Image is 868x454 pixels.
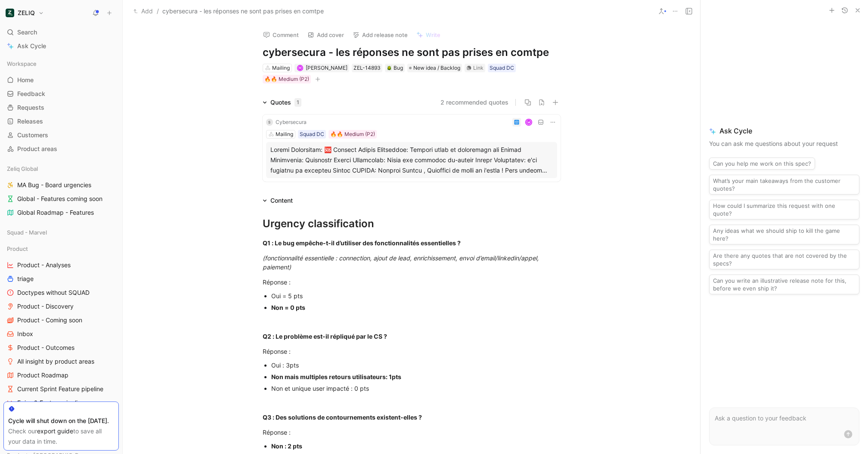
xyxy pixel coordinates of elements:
[270,145,553,176] div: Loremi Dolorsitam: 🆘 Consect Adipis Elitseddoe: Tempori utlab et doloremagn ali Enimad Minimvenia...
[3,226,119,239] div: Squad - Marvel
[270,97,301,108] div: Quotes
[526,119,531,125] div: M
[17,76,34,84] span: Home
[17,398,84,407] span: Epics & Feature pipeline
[7,228,47,237] span: Squad - Marvel
[3,286,119,299] a: Doctypes without SQUAD
[17,330,33,338] span: Inbox
[3,300,119,313] a: Product - Discovery
[387,64,403,72] div: Bug
[3,162,119,175] div: Zeliq Global
[3,369,119,382] a: Product Roadmap
[3,57,119,70] div: Workspace
[17,275,34,283] span: triage
[3,242,119,409] div: ProductProduct - AnalysestriageDoctypes without SQUADProduct - DiscoveryProduct - Coming soonInbo...
[304,29,348,41] button: Add cover
[3,259,119,272] a: Product - Analyses
[17,145,57,153] span: Product areas
[440,97,508,108] button: 2 recommended quotes
[709,139,859,149] p: You can ask me questions about your request
[3,40,119,53] a: Ask Cycle
[271,304,305,311] strong: Non = 0 pts
[7,244,28,253] span: Product
[3,7,46,19] button: ZELIQZELIQ
[263,414,422,421] strong: Q3 : Des solutions de contournements existent-elles ?
[385,64,405,72] div: 🪲Bug
[490,64,514,72] div: Squad DC
[412,29,444,41] button: Write
[17,208,94,217] span: Global Roadmap - Features
[413,64,460,72] span: New idea / Backlog
[709,200,859,219] button: How could I summarize this request with one quote?
[270,195,293,206] div: Content
[709,126,859,136] span: Ask Cycle
[276,130,293,139] div: Mailing
[8,426,114,447] div: Check our to save all your data in time.
[8,416,114,426] div: Cycle will shut down on the [DATE].
[330,130,375,139] div: 🔥🔥 Medium (P2)
[259,29,303,41] button: Comment
[300,130,324,139] div: Squad DC
[271,291,561,300] div: Oui = 5 pts
[3,206,119,219] a: Global Roadmap - Features
[3,242,119,255] div: Product
[37,427,73,435] a: export guide
[709,225,859,244] button: Any ideas what we should ship to kill the game here?
[17,357,94,366] span: All insight by product areas
[3,192,119,205] a: Global - Features coming soon
[3,162,119,219] div: Zeliq GlobalMA Bug - Board urgenciesGlobal - Features coming soonGlobal Roadmap - Features
[131,6,155,16] button: Add
[259,195,296,206] div: Content
[3,272,119,285] a: triage
[3,101,119,114] a: Requests
[3,26,119,39] div: Search
[3,87,119,100] a: Feedback
[3,383,119,395] a: Current Sprint Feature pipeline
[709,175,859,195] button: What’s your main takeaways from the customer quotes?
[3,115,119,128] a: Releases
[3,129,119,142] a: Customers
[266,119,273,126] div: S
[3,74,119,86] a: Home
[298,65,303,70] div: M
[263,278,561,287] div: Réponse :
[263,254,540,271] em: (fonctionnalité essentielle : connection, ajout de lead, enrichissement, envoi d’email/linkedin/a...
[473,64,484,72] div: Link
[17,261,71,269] span: Product - Analyses
[709,158,815,170] button: Can you help me work on this spec?
[17,103,44,112] span: Requests
[276,118,307,127] div: Cybersecura
[709,275,859,294] button: Can you write an illustrative release note for this, before we even ship it?
[3,327,119,340] a: Inbox
[17,385,103,393] span: Current Sprint Feature pipeline
[263,428,561,437] div: Réponse :
[162,6,324,16] span: cybersecura - les réponses ne sont pas prises en comtpe
[264,75,309,83] div: 🔥🔥 Medium (P2)
[259,97,305,108] div: Quotes1
[17,316,82,324] span: Product - Coming soon
[263,333,387,340] strong: Q2 : Le problème est-il répliqué par le CS ?
[17,195,102,203] span: Global - Features coming soon
[271,442,302,450] strong: Non : 2 pts
[271,373,401,380] strong: Non mais multiples retours utilisateurs: 1pts
[263,46,561,59] h1: cybersecura - les réponses ne sont pas prises en comtpe
[426,31,440,39] span: Write
[3,179,119,191] a: MA Bug - Board urgencies
[349,29,412,41] button: Add release note
[6,9,14,17] img: ZELIQ
[3,341,119,354] a: Product - Outcomes
[263,347,561,356] div: Réponse :
[272,64,290,72] div: Mailing
[3,355,119,368] a: All insight by product areas
[17,27,37,37] span: Search
[3,396,119,409] a: Epics & Feature pipeline
[3,226,119,241] div: Squad - Marvel
[17,371,68,380] span: Product Roadmap
[17,343,74,352] span: Product - Outcomes
[7,164,38,173] span: Zeliq Global
[709,250,859,269] button: Are there any quotes that are not covered by the specs?
[3,314,119,327] a: Product - Coming soon
[17,181,91,189] span: MA Bug - Board urgencies
[157,6,159,16] span: /
[17,288,90,297] span: Doctypes without SQUAD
